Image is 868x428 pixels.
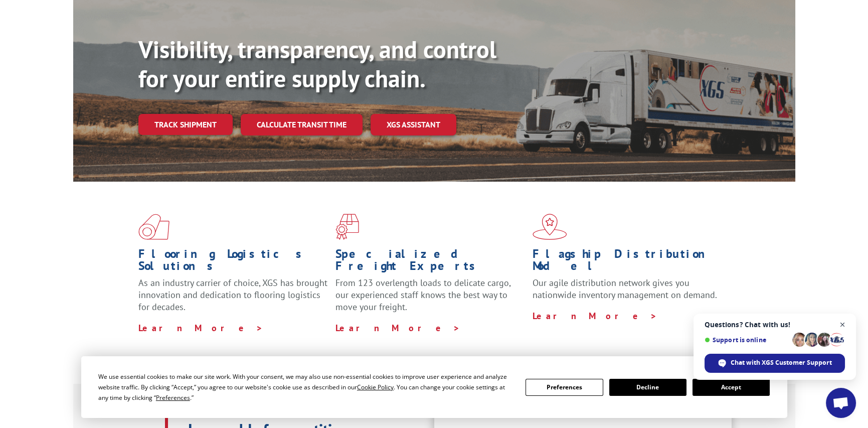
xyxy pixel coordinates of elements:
[705,354,845,373] span: Chat with XGS Customer Support
[138,214,169,240] img: xgs-icon-total-supply-chain-intelligence-red
[357,383,394,391] span: Cookie Policy
[705,321,845,329] span: Questions? Chat with us!
[156,393,190,402] span: Preferences
[692,379,770,396] button: Accept
[241,114,363,135] a: Calculate transit time
[526,379,603,396] button: Preferences
[533,214,567,240] img: xgs-icon-flagship-distribution-model-red
[335,277,525,322] p: From 123 overlength loads to delicate cargo, our experienced staff knows the best way to move you...
[335,214,359,240] img: xgs-icon-focused-on-flooring-red
[826,388,856,418] a: Open chat
[335,248,525,277] h1: Specialized Freight Experts
[731,358,832,367] span: Chat with XGS Customer Support
[533,310,657,322] a: Learn More >
[371,114,456,135] a: XGS ASSISTANT
[335,322,460,334] a: Learn More >
[138,277,327,313] span: As an industry carrier of choice, XGS has brought innovation and dedication to flooring logistics...
[98,371,513,403] div: We use essential cookies to make our site work. With your consent, we may also use non-essential ...
[609,379,686,396] button: Decline
[138,114,233,135] a: Track shipment
[138,34,496,94] b: Visibility, transparency, and control for your entire supply chain.
[533,248,722,277] h1: Flagship Distribution Model
[138,322,263,334] a: Learn More >
[705,336,789,344] span: Support is online
[81,356,787,418] div: Cookie Consent Prompt
[138,248,328,277] h1: Flooring Logistics Solutions
[533,277,717,301] span: Our agile distribution network gives you nationwide inventory management on demand.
